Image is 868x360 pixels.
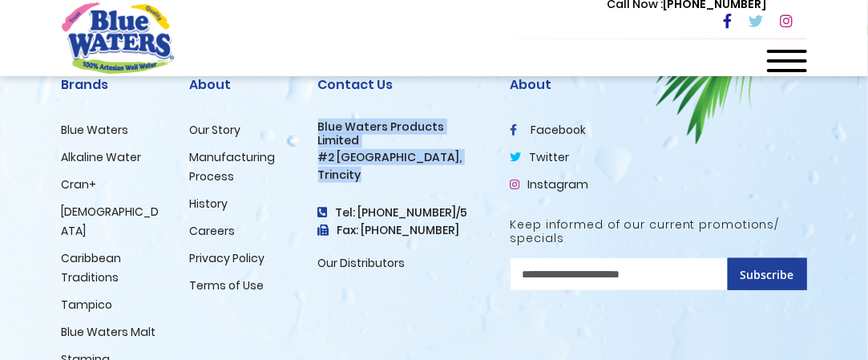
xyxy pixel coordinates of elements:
[318,77,486,92] h2: Contact Us
[62,2,174,73] a: store logo
[190,196,228,212] a: History
[318,168,486,182] h3: Trincity
[511,149,570,165] a: twitter
[511,122,587,138] a: facebook
[62,176,97,192] a: Cran+
[62,250,122,285] a: Caribbean Traditions
[318,120,486,148] h3: Blue Waters Products Limited
[318,151,486,164] h3: #2 [GEOGRAPHIC_DATA],
[190,122,241,138] a: Our Story
[190,277,264,293] a: Terms of Use
[511,77,807,92] h2: About
[318,206,486,220] h4: Tel: [PHONE_NUMBER]/5
[62,122,129,138] a: Blue Waters
[318,224,486,237] h3: Fax: [PHONE_NUMBER]
[190,149,276,184] a: Manufacturing Process
[62,77,166,92] h2: Brands
[190,223,236,239] a: Careers
[728,258,807,290] button: Subscribe
[62,324,156,340] a: Blue Waters Malt
[511,176,589,192] a: Instagram
[741,267,794,282] span: Subscribe
[62,297,113,313] a: Tampico
[190,77,294,92] h2: About
[62,204,159,239] a: [DEMOGRAPHIC_DATA]
[190,250,265,266] a: Privacy Policy
[318,255,406,271] a: Our Distributors
[511,218,807,245] h5: Keep informed of our current promotions/ specials
[62,149,142,165] a: Alkaline Water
